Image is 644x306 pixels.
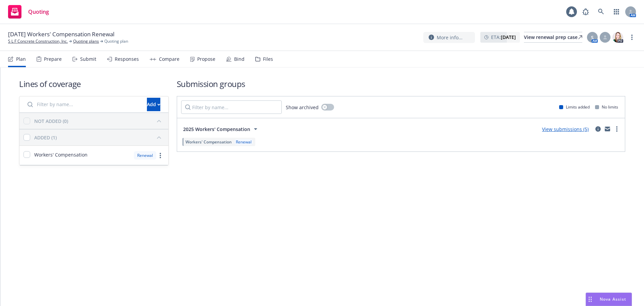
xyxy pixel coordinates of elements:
[16,56,26,62] div: Plan
[181,122,262,136] button: 2025 Workers' Compensation
[156,151,164,160] a: more
[594,5,608,18] a: Search
[5,2,52,21] a: Quoting
[147,98,160,111] div: Add
[586,293,632,306] button: Nova Assist
[613,125,621,133] a: more
[286,104,319,111] span: Show archived
[23,98,143,111] input: Filter by name...
[591,34,594,41] span: S
[628,33,636,41] a: more
[44,56,62,62] div: Prepare
[524,32,582,43] a: View renewal prep case
[234,139,253,145] div: Renewal
[197,56,215,62] div: Propose
[80,56,96,62] div: Submit
[34,118,68,125] div: NOT ADDED (0)
[104,38,128,44] span: Quoting plan
[181,100,282,114] input: Filter by name...
[491,34,516,41] span: ETA :
[147,98,160,111] button: Add
[234,56,245,62] div: Bind
[501,34,516,40] strong: [DATE]
[559,104,590,110] div: Limits added
[185,139,232,145] span: Workers' Compensation
[19,78,169,89] h1: Lines of coverage
[28,9,49,14] span: Quoting
[134,151,156,160] div: Renewal
[8,38,68,44] a: S L F Concrete Construction, Inc.
[159,56,179,62] div: Compare
[8,30,114,38] span: [DATE] Workers' Compensation Renewal
[524,32,582,42] div: View renewal prep case
[263,56,273,62] div: Files
[603,125,611,133] a: mail
[34,132,164,143] button: ADDED (1)
[586,293,594,306] div: Drag to move
[423,32,475,43] button: More info...
[600,296,626,302] span: Nova Assist
[594,125,602,133] a: circleInformation
[437,34,463,41] span: More info...
[115,56,139,62] div: Responses
[177,78,625,89] h1: Submission groups
[34,116,164,126] button: NOT ADDED (0)
[34,134,57,141] div: ADDED (1)
[542,126,589,132] a: View submissions (5)
[183,126,250,133] span: 2025 Workers' Compensation
[612,32,623,43] img: photo
[610,5,623,18] a: Switch app
[34,151,88,158] span: Workers' Compensation
[73,38,99,44] a: Quoting plans
[579,5,592,18] a: Report a Bug
[595,104,618,110] div: No limits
